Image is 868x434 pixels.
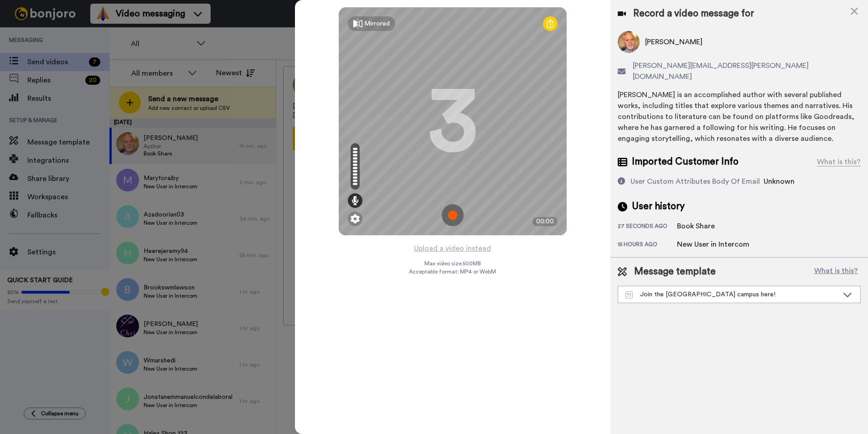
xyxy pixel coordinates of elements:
[625,291,633,299] img: Message-temps.svg
[618,89,861,144] div: [PERSON_NAME] is an accomplished author with several published works, including titles that explo...
[625,290,838,299] div: Join the [GEOGRAPHIC_DATA] campus here!
[764,178,795,185] span: Unknown
[633,60,861,82] span: [PERSON_NAME][EMAIL_ADDRESS][PERSON_NAME][DOMAIN_NAME]
[351,214,360,223] img: ic_gear.svg
[411,243,494,254] button: Upload a video instead
[618,222,677,232] div: 27 seconds ago
[817,156,861,167] div: What is this?
[632,155,739,169] span: Imported Customer Info
[634,265,716,279] span: Message template
[618,241,677,250] div: 15 hours ago
[677,239,749,250] div: New User in Intercom
[811,265,861,279] button: What is this?
[630,176,760,187] div: User Custom Attributes Body Of Email
[532,217,558,226] div: 00:00
[442,204,464,226] img: ic_record_start.svg
[677,221,723,232] div: Book Share
[632,200,685,213] span: User history
[428,87,478,155] div: 3
[409,268,496,275] span: Acceptable format: MP4 or WebM
[424,260,481,267] span: Max video size: 500 MB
